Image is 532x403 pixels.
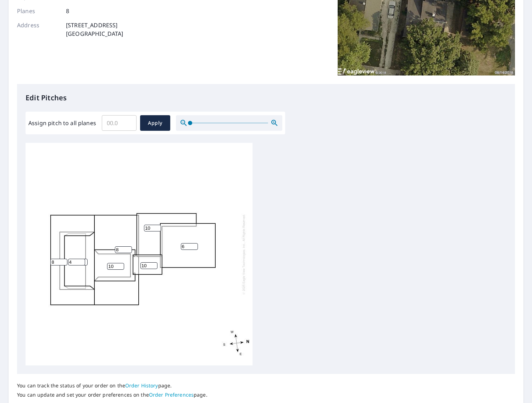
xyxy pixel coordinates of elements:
a: Order History [125,382,158,389]
a: Order Preferences [149,391,194,398]
p: You can update and set your order preferences on the page. [17,392,207,398]
p: You can track the status of your order on the page. [17,382,207,389]
input: 00.0 [102,113,137,133]
span: Apply [146,119,165,128]
label: Assign pitch to all planes [28,119,96,127]
p: Address [17,21,60,38]
button: Apply [140,115,170,131]
p: [STREET_ADDRESS] [GEOGRAPHIC_DATA] [66,21,123,38]
p: Planes [17,7,60,15]
p: Edit Pitches [26,93,506,103]
p: 8 [66,7,69,15]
